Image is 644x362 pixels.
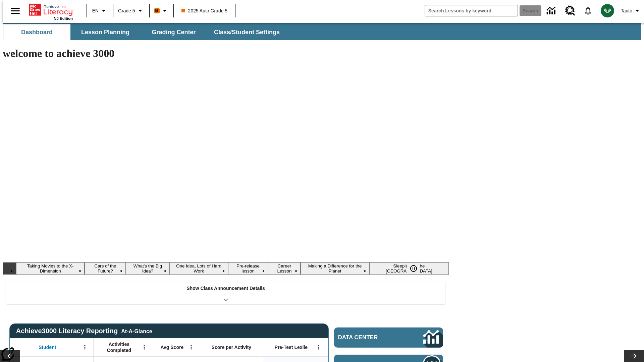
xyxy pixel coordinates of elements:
h1: welcome to achieve 3000 [3,47,449,60]
div: Home [29,2,73,20]
button: Boost Class color is orange. Change class color [152,5,171,17]
div: Show Class Announcement Details [6,281,445,304]
div: At-A-Glance [121,327,152,335]
span: EN [92,7,99,14]
span: Student [39,344,56,350]
button: Class/Student Settings [209,24,285,40]
button: Slide 6 Career Lesson [268,262,301,275]
img: avatar image [601,4,614,17]
button: Open side menu [5,1,25,21]
span: B [155,6,159,15]
a: Notifications [579,2,597,19]
span: Activities Completed [97,341,141,353]
a: Resource Center, Will open in new tab [561,2,579,20]
div: Pause [407,262,427,275]
button: Select a new avatar [597,2,618,19]
button: Grading Center [140,24,207,40]
button: Open Menu [186,342,196,352]
input: search field [425,5,518,16]
a: Data Center [334,327,443,348]
button: Lesson carousel, Next [624,350,644,362]
div: SubNavbar [3,24,286,40]
button: Lesson Planning [72,24,139,40]
span: NJ Edition [54,16,73,20]
span: Tauto [621,7,632,14]
button: Language: EN, Select a language [89,5,111,17]
button: Slide 5 Pre-release lesson [228,262,268,275]
span: Pre-Test Lexile [275,344,308,350]
span: 2025 Auto Grade 5 [181,7,228,14]
button: Slide 8 Sleepless in the Animal Kingdom [369,262,449,275]
button: Slide 3 What's the Big Idea? [126,262,169,275]
span: Data Center [338,334,401,341]
button: Open Menu [80,342,90,352]
button: Grade: Grade 5, Select a grade [115,5,147,17]
span: Grade 5 [118,7,135,14]
p: Show Class Announcement Details [186,285,265,292]
button: Open Menu [139,342,149,352]
button: Slide 1 Taking Movies to the X-Dimension [16,262,85,275]
button: Pause [407,262,420,275]
span: Score per Activity [212,344,252,350]
button: Dashboard [3,24,70,40]
a: Home [29,3,73,16]
button: Slide 7 Making a Difference for the Planet [301,262,369,275]
button: Profile/Settings [618,5,644,17]
button: Open Menu [314,342,324,352]
div: SubNavbar [3,23,641,40]
span: Avg Score [160,344,183,350]
button: Slide 2 Cars of the Future? [85,262,126,275]
button: Slide 4 One Idea, Lots of Hard Work [170,262,228,275]
a: Data Center [543,2,561,20]
span: Achieve3000 Literacy Reporting [16,327,152,335]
